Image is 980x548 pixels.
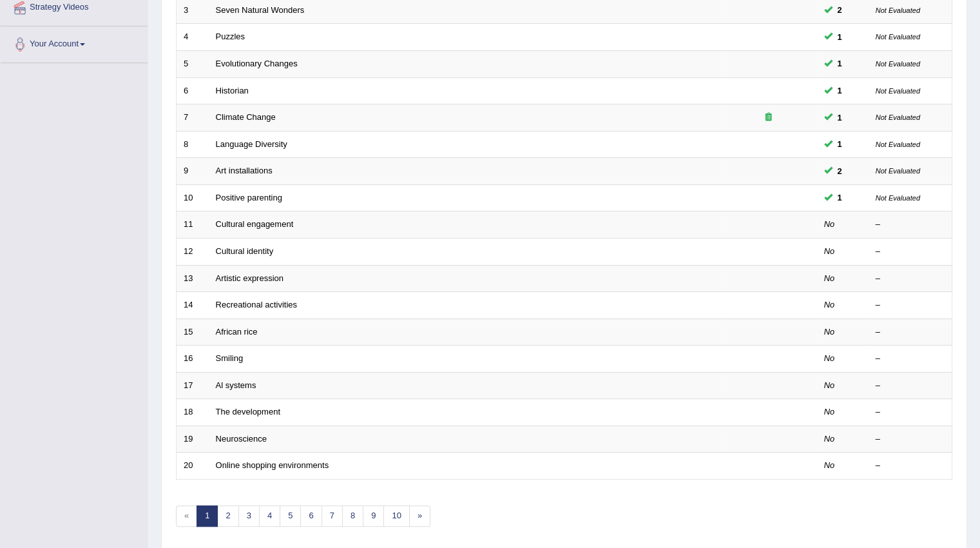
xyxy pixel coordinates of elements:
a: Al systems [216,380,256,390]
a: Online shopping environments [216,460,329,470]
td: 10 [177,184,209,211]
div: – [876,353,945,365]
a: Positive parenting [216,193,282,202]
a: Seven Natural Wonders [216,5,305,15]
td: 20 [177,453,209,480]
a: 6 [300,505,322,527]
a: Cultural identity [216,246,274,256]
em: No [824,407,835,416]
a: Puzzles [216,32,245,41]
div: – [876,246,945,258]
td: 11 [177,211,209,239]
a: 10 [383,505,409,527]
td: 12 [177,238,209,265]
em: No [824,219,835,229]
span: You can still take this question [832,191,847,204]
a: The development [216,407,280,416]
a: 2 [217,505,238,527]
a: 8 [342,505,363,527]
a: Language Diversity [216,139,287,149]
a: Neuroscience [216,434,267,444]
small: Not Evaluated [876,141,920,148]
em: No [824,273,835,283]
a: 1 [197,505,218,527]
a: » [409,505,430,527]
div: – [876,299,945,311]
td: 17 [177,372,209,399]
td: 14 [177,292,209,319]
a: Smiling [216,353,244,363]
small: Not Evaluated [876,167,920,175]
div: – [876,406,945,418]
div: Exam occurring question [727,112,810,124]
small: Not Evaluated [876,113,920,121]
em: No [824,434,835,444]
a: 4 [259,505,280,527]
a: Your Account [1,26,148,59]
a: Artistic expression [216,273,283,283]
td: 13 [177,265,209,292]
small: Not Evaluated [876,194,920,202]
div: – [876,219,945,231]
a: African rice [216,327,258,337]
td: 5 [177,51,209,78]
a: Recreational activities [216,300,297,309]
div: – [876,380,945,392]
td: 6 [177,77,209,104]
span: You can still take this question [832,3,847,17]
span: You can still take this question [832,164,847,178]
a: 5 [280,505,301,527]
a: 7 [322,505,343,527]
td: 19 [177,426,209,453]
td: 4 [177,24,209,51]
span: You can still take this question [832,30,847,44]
td: 9 [177,158,209,185]
span: You can still take this question [832,137,847,151]
em: No [824,300,835,309]
a: Historian [216,86,249,95]
small: Not Evaluated [876,87,920,95]
td: 7 [177,104,209,132]
a: Climate Change [216,112,276,122]
em: No [824,380,835,390]
span: You can still take this question [832,57,847,70]
a: Evolutionary Changes [216,59,298,68]
a: 3 [238,505,260,527]
em: No [824,327,835,337]
span: You can still take this question [832,111,847,124]
td: 16 [177,346,209,373]
small: Not Evaluated [876,6,920,14]
a: Art installations [216,166,273,175]
td: 15 [177,318,209,346]
div: – [876,460,945,472]
em: No [824,353,835,363]
a: 9 [363,505,384,527]
div: – [876,273,945,285]
small: Not Evaluated [876,60,920,68]
span: « [176,505,197,527]
em: No [824,460,835,470]
div: – [876,326,945,338]
small: Not Evaluated [876,33,920,41]
em: No [824,246,835,256]
div: – [876,433,945,445]
a: Cultural engagement [216,219,294,229]
span: You can still take this question [832,84,847,97]
td: 8 [177,131,209,158]
td: 18 [177,399,209,426]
